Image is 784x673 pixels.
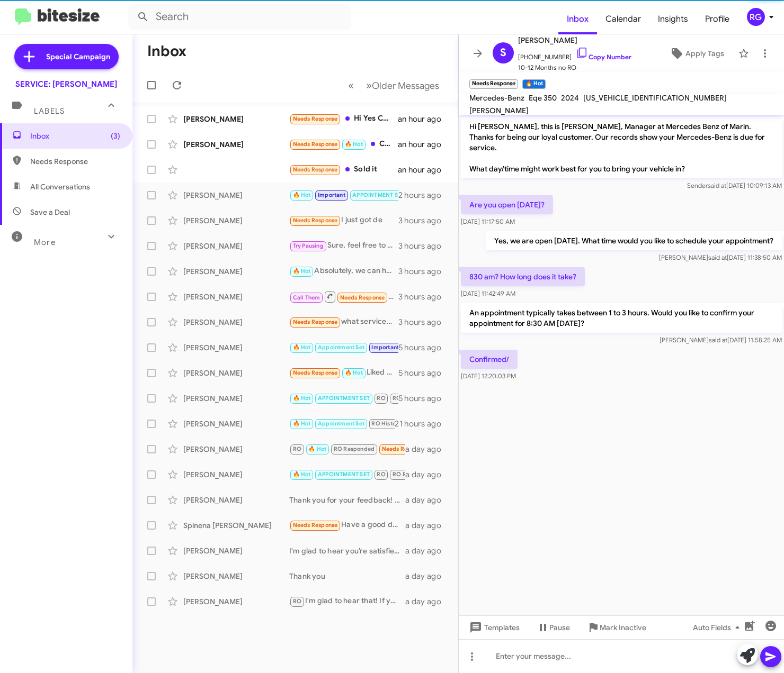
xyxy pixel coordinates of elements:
div: [PERSON_NAME] [183,444,289,454]
span: Important [318,192,345,198]
input: Search [128,4,351,30]
span: said at [708,253,727,261]
div: what services do you have for EQ 450 Electric car?? [289,316,398,328]
span: 🔥 Hot [345,369,363,376]
span: Needs Response [340,294,385,301]
div: [PERSON_NAME] [183,419,289,429]
p: 830 am? How long does it take? [461,267,585,286]
div: an hour ago [398,165,450,175]
span: 10-12 Months no RO [518,62,631,73]
div: Le gustó “You're welcome! If you need any more assistance or want to schedule future services, ju... [289,392,398,404]
div: I just got de [289,214,398,226]
div: Hi Yes Can we do a weekend? And can you please sign me up for a loaner I don't live in [GEOGRAPHI... [289,113,398,125]
div: an hour ago [398,139,450,150]
span: RO Responded [334,445,375,452]
div: a day ago [405,444,450,454]
div: 5 hours ago [398,368,450,378]
span: [PERSON_NAME] [DATE] 11:38:50 AM [659,253,782,261]
span: Mark Inactive [600,618,646,637]
span: (3) [111,131,120,141]
button: Mark Inactive [578,618,655,637]
div: Inbound Call [289,290,398,303]
div: Sold it [289,163,398,176]
div: Absolutely, we can have a loaner vehicle for your visit. Your visit is confirmed for [DATE] aroun... [289,265,398,277]
button: Templates [459,618,528,637]
div: 21 hours ago [395,419,450,429]
div: 2 hours ago [398,190,450,201]
div: 5 hours ago [398,393,450,404]
div: [PERSON_NAME] [183,571,289,581]
div: I'm glad to hear you’re satisfied! If you need any future maintenance or repairs, feel free to re... [289,545,405,556]
span: Templates [467,618,520,637]
a: Insights [649,4,697,34]
div: 3 hours ago [398,317,450,328]
span: [PHONE_NUMBER] [518,47,631,62]
nav: Page navigation example [342,75,446,96]
button: Previous [342,75,360,96]
span: Needs Response [293,141,338,148]
span: 2024 [561,93,579,103]
p: An appointment typically takes between 1 to 3 hours. Would you like to confirm your appointment f... [461,303,782,333]
span: Needs Response [293,522,338,529]
span: » [366,79,372,92]
div: 3 hours ago [398,292,450,302]
span: Appointment Set [318,344,364,351]
div: [PERSON_NAME] [183,317,289,328]
span: Eqe 350 [529,93,557,103]
span: [US_VEHICLE_IDENTIFICATION_NUMBER] [583,93,727,103]
div: [PERSON_NAME] [183,139,289,150]
div: RG [747,8,765,26]
div: 3 hours ago [398,266,450,277]
div: [PERSON_NAME] [183,469,289,480]
div: Liked “I'm glad to hear that you were satisfied with the service and that your experience was pos... [289,367,398,379]
span: [PERSON_NAME] [518,34,631,47]
span: Call Them [293,294,320,301]
p: Are you open [DATE]? [461,195,553,214]
a: Copy Number [576,53,631,61]
span: APPOINTMENT SET [318,471,370,478]
div: Thank you [289,571,405,581]
span: Needs Response [293,166,338,173]
div: 3 hours ago [398,241,450,251]
div: Sure, feel free to reach out anytime when you're ready to schedule your service. We're here to help! [289,240,398,252]
span: RO [377,395,385,402]
div: Have a good day Sir ! [289,519,405,531]
span: RO Responded [393,395,433,402]
a: Calendar [597,4,649,34]
div: [PERSON_NAME] [183,393,289,404]
span: Sender [DATE] 10:09:13 AM [687,181,782,189]
span: 🔥 Hot [293,344,311,351]
span: Needs Response [293,115,338,122]
button: Next [360,75,446,96]
span: Special Campaign [46,51,110,62]
button: Pause [528,618,578,637]
span: Appointment Set [318,420,364,427]
span: Needs Response [293,217,338,224]
div: 3 hours ago [398,215,450,226]
span: S [500,44,506,61]
span: Pause [549,618,570,637]
div: [PERSON_NAME] [183,368,289,378]
button: Apply Tags [660,44,733,63]
span: [PERSON_NAME] [DATE] 11:58:25 AM [660,336,782,344]
div: You're welcome! Looking forward to seeing you on [DATE] 8 AM. Safe travels until then! [289,417,395,430]
p: Hi [PERSON_NAME], this is [PERSON_NAME], Manager at Mercedes Benz of Marin. Thanks for being our ... [461,117,782,178]
div: You're welcome! I've rescheduled your appointment for next week at 9:00 AM. If you need further a... [289,341,398,353]
button: RG [738,8,772,26]
span: More [34,238,56,247]
div: [PERSON_NAME] [183,596,289,607]
span: 🔥 Hot [293,471,311,478]
a: Profile [697,4,738,34]
span: said at [709,336,727,344]
span: Auto Fields [693,618,744,637]
span: Labels [34,106,65,116]
a: Inbox [558,4,597,34]
div: Got it. What kind of tires are they? [289,443,405,455]
span: RO [293,445,301,452]
span: 🔥 Hot [345,141,363,148]
div: [PERSON_NAME] [183,266,289,277]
